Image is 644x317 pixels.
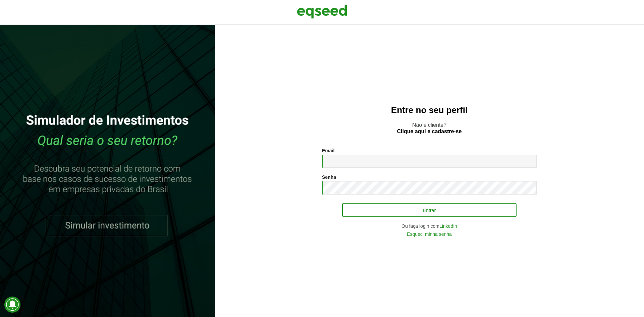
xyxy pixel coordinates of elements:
label: Senha [322,175,336,179]
button: Entrar [342,203,517,217]
h2: Entre no seu perfil [228,105,631,115]
div: Ou faça login com [322,224,537,228]
img: EqSeed Logo [297,3,347,20]
label: Email [322,148,334,153]
p: Não é cliente? [228,122,631,135]
a: Esqueci minha senha [407,232,452,236]
a: LinkedIn [439,224,457,228]
a: Clique aqui e cadastre-se [397,129,462,134]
